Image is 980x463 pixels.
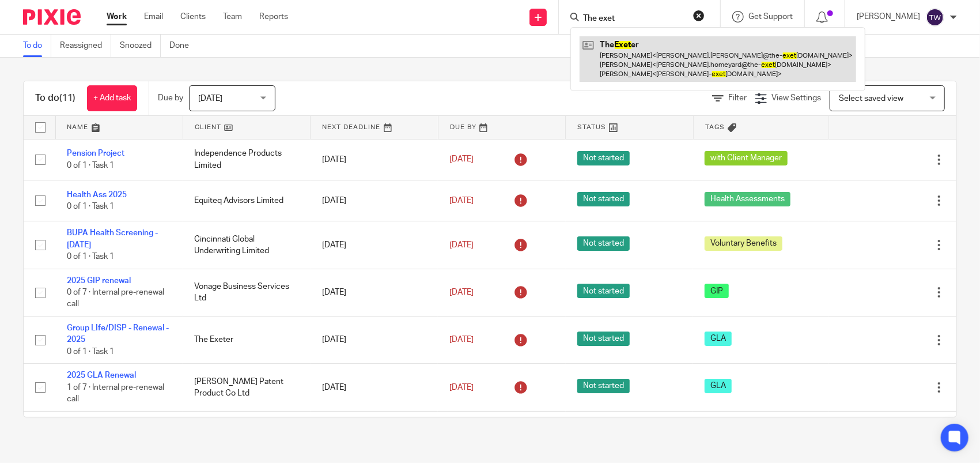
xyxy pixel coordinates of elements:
[180,11,206,22] a: Clients
[59,93,75,103] span: (11)
[311,411,438,458] td: [DATE]
[705,236,782,251] span: Voluntary Benefits
[705,192,790,206] span: Health Assessments
[67,202,114,210] span: 0 of 1 · Task 1
[577,332,630,346] span: Not started
[311,180,438,221] td: [DATE]
[183,221,310,269] td: Cincinnati Global Underwriting Limited
[449,197,474,205] span: [DATE]
[183,364,310,411] td: [PERSON_NAME] Patent Product Co Ltd
[107,11,127,22] a: Work
[67,288,164,308] span: 0 of 7 · Internal pre-renewal call
[67,253,114,261] span: 0 of 1 · Task 1
[771,94,821,102] span: View Settings
[926,8,944,27] img: svg%3E
[120,35,161,57] a: Snoozed
[857,11,920,22] p: [PERSON_NAME]
[311,139,438,180] td: [DATE]
[311,364,438,411] td: [DATE]
[449,383,474,392] span: [DATE]
[577,284,630,298] span: Not started
[183,269,310,316] td: Vonage Business Services Ltd
[67,348,114,356] span: 0 of 1 · Task 1
[223,11,242,22] a: Team
[577,192,630,206] span: Not started
[582,14,686,24] input: Search
[728,94,747,102] span: Filter
[748,13,793,21] span: Get Support
[577,236,630,251] span: Not started
[449,336,474,344] span: [DATE]
[311,221,438,269] td: [DATE]
[577,151,630,165] span: Not started
[705,284,729,298] span: GIP
[144,11,163,22] a: Email
[183,317,310,364] td: The Exeter
[311,317,438,364] td: [DATE]
[158,92,183,104] p: Due by
[705,379,732,393] span: GLA
[60,35,111,57] a: Reassigned
[67,161,114,170] span: 0 of 1 · Task 1
[183,411,310,458] td: Equiteq Advisors Limited
[23,35,51,57] a: To do
[183,180,310,221] td: Equiteq Advisors Limited
[67,277,131,285] a: 2025 GIP renewal
[67,149,124,157] a: Pension Project
[169,35,198,57] a: Done
[693,10,705,21] button: Clear
[705,151,788,165] span: with Client Manager
[449,241,474,249] span: [DATE]
[577,379,630,393] span: Not started
[705,332,732,346] span: GLA
[449,156,474,164] span: [DATE]
[839,95,903,103] span: Select saved view
[67,191,127,199] a: Health Ass 2025
[183,139,310,180] td: Independence Products Limited
[311,269,438,316] td: [DATE]
[67,229,158,249] a: BUPA Health Screening - [DATE]
[67,324,169,344] a: Group LIfe/DISP - Renewal - 2025
[705,124,725,130] span: Tags
[23,9,81,25] img: Pixie
[259,11,288,22] a: Reports
[67,371,136,379] a: 2025 GLA Renewal
[35,92,75,104] h1: To do
[449,288,474,296] span: [DATE]
[198,95,222,103] span: [DATE]
[87,85,137,111] a: + Add task
[67,383,164,404] span: 1 of 7 · Internal pre-renewal call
